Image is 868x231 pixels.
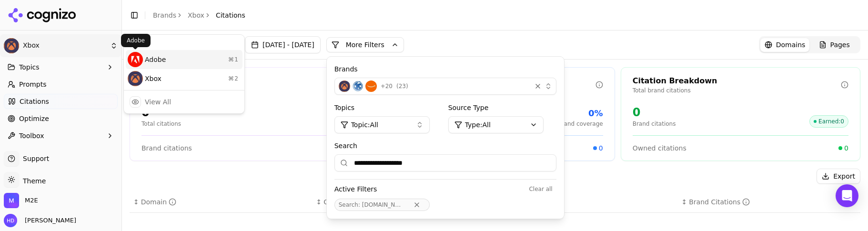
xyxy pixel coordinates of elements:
span: ⌘ 1 [228,56,239,63]
span: ⌘ 2 [228,75,239,82]
div: Current brand: Xbox [123,34,245,114]
p: Adobe [127,37,145,44]
div: Brands [126,37,242,50]
div: Xbox [126,69,242,88]
img: Xbox [128,71,143,86]
div: Adobe [126,50,242,69]
img: Adobe [128,52,143,67]
div: View All [145,97,171,107]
